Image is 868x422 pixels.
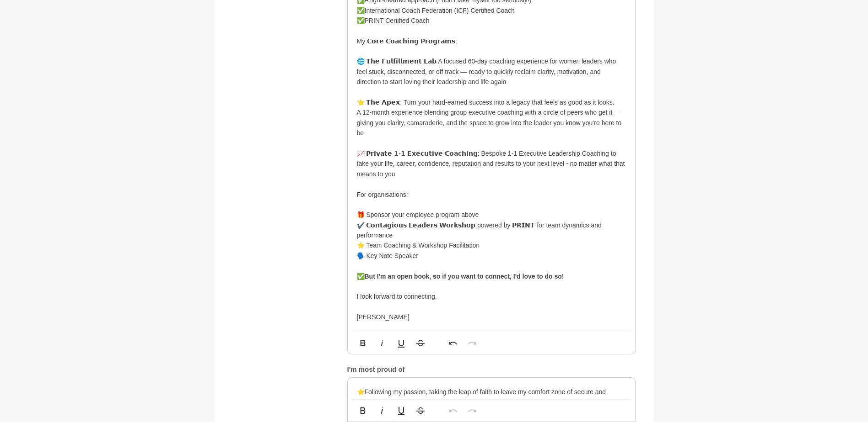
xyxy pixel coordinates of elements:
[373,334,391,352] button: Italic (Ctrl+I)
[357,387,626,417] p: ⭐Following my passion, taking the leap of faith to leave my comfort zone of secure and successful...
[357,271,626,281] p: ✅
[444,401,462,420] button: Undo (Ctrl+Z)
[412,334,429,352] button: Strikethrough (Ctrl+S)
[412,401,429,420] button: Strikethrough (Ctrl+S)
[357,312,626,322] p: [PERSON_NAME]
[393,401,410,420] button: Underline (Ctrl+U)
[393,334,410,352] button: Underline (Ctrl+U)
[373,401,391,420] button: Italic (Ctrl+I)
[365,273,564,280] strong: But I'm an open book, so if you want to connect, I'd love to do so!
[354,334,372,352] button: Bold (Ctrl+B)
[347,365,636,374] h5: I'm most proud of
[354,401,372,420] button: Bold (Ctrl+B)
[357,138,626,261] p: 📈 𝗣𝗿𝗶𝘃𝗮𝘁𝗲 𝟭-𝟭 𝗘𝘅𝗲𝗰𝘂𝘁𝗶𝘃𝗲 𝗖𝗼𝗮𝗰𝗵𝗶𝗻𝗴: Bespoke 1-1 Executive Leadership Coaching to take your life, ca...
[357,107,626,138] p: A 12-month experience blending group executive coaching with a circle of peers who get it — givin...
[464,334,481,352] button: Redo (Ctrl+Shift+Z)
[464,401,481,420] button: Redo (Ctrl+Shift+Z)
[357,291,626,301] p: I look forward to connecting,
